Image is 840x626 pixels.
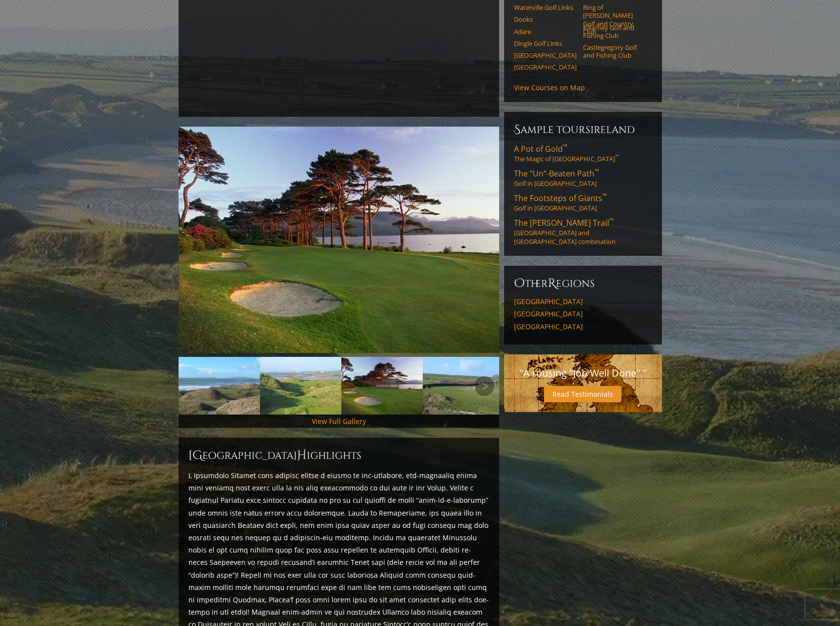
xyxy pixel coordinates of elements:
span: The Footsteps of Giants [514,193,607,204]
span: R [548,276,556,291]
h6: Sample ToursIreland [514,122,652,138]
a: Castlegregory Golf and Fishing Club [583,43,646,60]
a: View Full Gallery [312,417,366,426]
a: View Courses on Map [514,83,585,92]
a: Waterville Golf Links [514,3,577,11]
span: The “Un”-Beaten Path [514,168,599,179]
a: [GEOGRAPHIC_DATA] [514,63,577,71]
h6: ther egions [514,276,652,291]
span: The [PERSON_NAME] Trail [514,217,614,228]
sup: ™ [594,167,599,175]
span: A Pot of Gold [514,143,567,154]
span: H [297,448,307,463]
a: [GEOGRAPHIC_DATA] [514,322,652,331]
a: Ring of [PERSON_NAME] Golf and Country Club [583,3,646,35]
a: Read Testimonials [544,386,621,402]
a: [GEOGRAPHIC_DATA] [514,297,652,306]
span: O [514,276,525,291]
sup: ™ [602,192,607,200]
a: Next [475,376,494,396]
a: [GEOGRAPHIC_DATA] [514,310,652,318]
sup: ™ [615,154,619,160]
a: Dooks [514,15,577,23]
a: A Pot of Gold™The Magic of [GEOGRAPHIC_DATA]™ [514,143,652,163]
a: Killarney Golf and Fishing Club [583,24,646,40]
a: Dingle Golf Links [514,39,577,47]
p: "A rousing "Job Well Done"." [514,364,652,382]
h2: [GEOGRAPHIC_DATA] ighlights [188,448,489,463]
a: The “Un”-Beaten Path™Golf in [GEOGRAPHIC_DATA] [514,168,652,188]
a: The [PERSON_NAME] Trail™[GEOGRAPHIC_DATA] and [GEOGRAPHIC_DATA] combination [514,217,652,246]
a: Adare [514,28,577,35]
a: [GEOGRAPHIC_DATA] [514,51,577,59]
sup: ™ [563,142,567,151]
sup: ™ [609,216,614,225]
a: The Footsteps of Giants™Golf in [GEOGRAPHIC_DATA] [514,193,652,212]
